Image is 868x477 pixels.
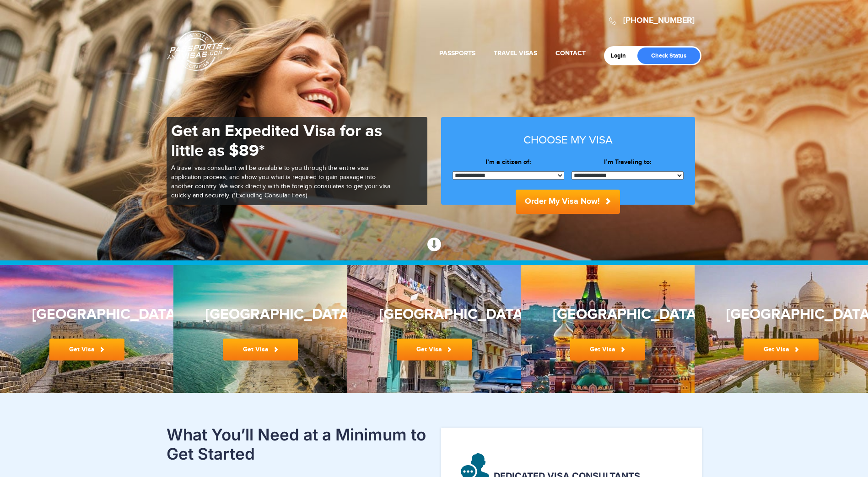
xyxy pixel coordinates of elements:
h3: [GEOGRAPHIC_DATA] [205,307,315,323]
a: Get Visa [570,339,645,360]
a: Get Visa [49,339,124,360]
a: Contact [555,49,586,57]
a: Passports & [DOMAIN_NAME] [167,30,232,71]
p: A travel visa consultant will be available to you through the entire visa application process, an... [171,164,391,201]
h3: [GEOGRAPHIC_DATA] [379,307,489,323]
a: Check Status [637,48,700,64]
h3: Choose my visa [453,134,684,146]
a: Login [611,52,632,59]
label: I’m a citizen of: [453,158,565,167]
label: I’m Traveling to: [571,158,684,167]
h3: [GEOGRAPHIC_DATA] [32,307,142,323]
a: Travel Visas [494,49,537,57]
h1: Get an Expedited Visa for as little as $89* [171,122,391,161]
h3: [GEOGRAPHIC_DATA] [553,307,663,323]
h3: [GEOGRAPHIC_DATA] [726,307,836,323]
a: Passports [439,49,475,57]
a: Get Visa [397,339,472,360]
a: Get Visa [744,339,819,360]
button: Order My Visa Now! [516,190,620,214]
h2: What You’ll Need at a Minimum to Get Started [167,425,427,463]
a: [PHONE_NUMBER] [623,16,695,26]
a: Get Visa [223,339,298,360]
